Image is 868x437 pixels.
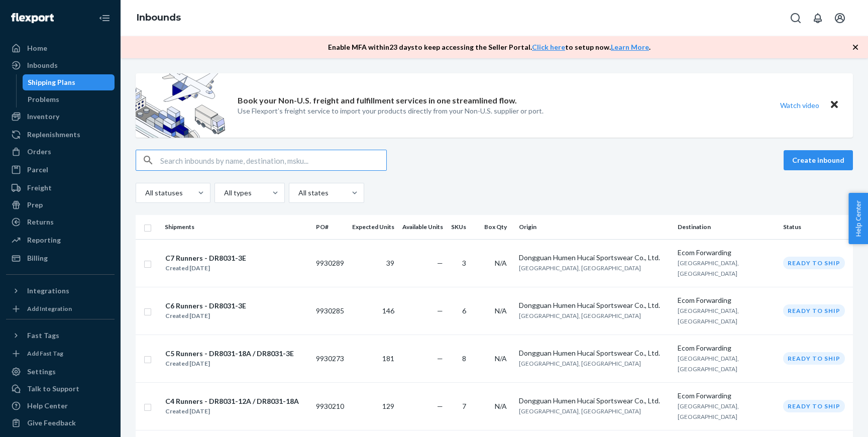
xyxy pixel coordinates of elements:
[27,349,63,358] div: Add Fast Tag
[6,57,115,73] a: Inbounds
[27,165,48,175] div: Parcel
[27,43,47,53] div: Home
[27,200,43,210] div: Prep
[382,306,394,315] span: 146
[11,13,54,23] img: Flexport logo
[6,108,115,125] a: Inventory
[6,40,115,56] a: Home
[495,259,507,267] span: N/A
[678,295,775,305] div: Ecom Forwarding
[94,8,115,28] button: Close Navigation
[6,364,115,380] a: Settings
[611,43,649,51] a: Learn More
[783,400,845,412] div: Ready to ship
[27,418,76,428] div: Give Feedback
[783,257,845,269] div: Ready to ship
[6,327,115,344] button: Fast Tags
[386,259,394,267] span: 39
[830,8,850,28] button: Open account menu
[6,214,115,230] a: Returns
[129,4,189,33] ol: breadcrumbs
[774,98,826,113] button: Watch video
[6,162,115,178] a: Parcel
[519,360,641,367] span: [GEOGRAPHIC_DATA], [GEOGRAPHIC_DATA]
[674,215,779,239] th: Destination
[848,193,868,244] button: Help Center
[532,43,565,51] a: Click here
[312,382,348,430] td: 9930210
[678,355,739,373] span: [GEOGRAPHIC_DATA], [GEOGRAPHIC_DATA]
[6,144,115,160] a: Orders
[6,303,115,315] a: Add Integration
[27,130,80,140] div: Replenishments
[27,60,58,70] div: Inbounds
[238,95,517,106] p: Book your Non-U.S. freight and fulfillment services in one streamlined flow.
[6,197,115,213] a: Prep
[678,391,775,401] div: Ecom Forwarding
[6,348,115,360] a: Add Fast Tag
[6,250,115,266] a: Billing
[519,407,641,415] span: [GEOGRAPHIC_DATA], [GEOGRAPHIC_DATA]
[783,304,845,317] div: Ready to ship
[437,354,443,363] span: —
[462,259,466,267] span: 3
[348,215,398,239] th: Expected Units
[6,381,115,397] button: Talk to Support
[165,406,299,416] div: Created [DATE]
[462,402,466,410] span: 7
[27,217,54,227] div: Returns
[27,235,61,245] div: Reporting
[784,150,853,170] button: Create inbound
[23,74,115,90] a: Shipping Plans
[462,306,466,315] span: 6
[160,150,386,170] input: Search inbounds by name, destination, msku...
[462,354,466,363] span: 8
[165,311,246,321] div: Created [DATE]
[678,259,739,277] span: [GEOGRAPHIC_DATA], [GEOGRAPHIC_DATA]
[27,253,48,263] div: Billing
[27,147,51,157] div: Orders
[6,415,115,431] button: Give Feedback
[312,287,348,335] td: 9930285
[27,384,79,394] div: Talk to Support
[519,396,670,406] div: Dongguan Humen Hucai Sportswear Co., Ltd.
[165,396,299,406] div: C4 Runners - DR8031-12A / DR8031-18A
[328,42,650,52] p: Enable MFA within 23 days to keep accessing the Seller Portal. to setup now. .
[779,215,853,239] th: Status
[495,402,507,410] span: N/A
[783,352,845,365] div: Ready to ship
[165,359,294,369] div: Created [DATE]
[519,264,641,272] span: [GEOGRAPHIC_DATA], [GEOGRAPHIC_DATA]
[678,248,775,258] div: Ecom Forwarding
[519,300,670,310] div: Dongguan Humen Hucai Sportswear Co., Ltd.
[27,401,68,411] div: Help Center
[678,343,775,353] div: Ecom Forwarding
[437,402,443,410] span: —
[144,188,145,198] input: All statuses
[519,348,670,358] div: Dongguan Humen Hucai Sportswear Co., Ltd.
[447,215,474,239] th: SKUs
[297,188,298,198] input: All states
[137,12,181,23] a: Inbounds
[6,283,115,299] button: Integrations
[28,94,59,104] div: Problems
[398,215,447,239] th: Available Units
[238,106,544,116] p: Use Flexport’s freight service to import your products directly from your Non-U.S. supplier or port.
[27,112,59,122] div: Inventory
[6,180,115,196] a: Freight
[27,286,69,296] div: Integrations
[28,77,75,87] div: Shipping Plans
[27,183,52,193] div: Freight
[382,354,394,363] span: 181
[437,306,443,315] span: —
[27,331,59,341] div: Fast Tags
[678,402,739,420] span: [GEOGRAPHIC_DATA], [GEOGRAPHIC_DATA]
[23,91,115,107] a: Problems
[165,263,246,273] div: Created [DATE]
[786,8,806,28] button: Open Search Box
[678,307,739,325] span: [GEOGRAPHIC_DATA], [GEOGRAPHIC_DATA]
[803,407,858,432] iframe: Opens a widget where you can chat to one of our agents
[6,398,115,414] a: Help Center
[519,253,670,263] div: Dongguan Humen Hucai Sportswear Co., Ltd.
